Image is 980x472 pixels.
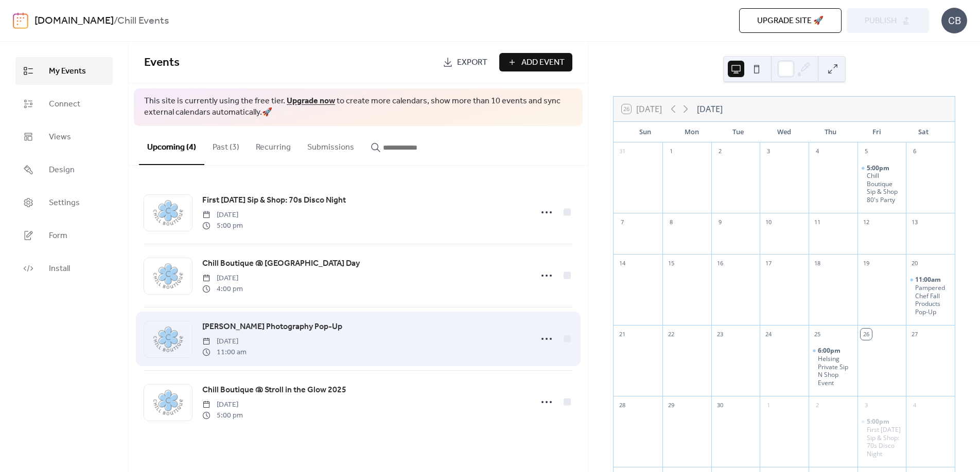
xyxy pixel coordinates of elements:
[757,15,824,27] span: Upgrade site 🚀
[622,122,668,142] div: Sun
[202,347,247,358] span: 11:00 am
[857,417,906,458] div: First Friday Sip & Shop: 70s Disco Night
[617,329,628,340] div: 21
[861,146,872,157] div: 5
[617,258,628,269] div: 14
[15,156,113,184] a: Design
[34,11,114,31] a: [DOMAIN_NAME]
[763,258,774,269] div: 17
[15,222,113,249] a: Form
[818,355,853,387] div: Helsing Private Sip N Shop Event
[739,8,842,33] button: Upgrade site 🚀
[521,57,565,69] span: Add Event
[202,284,243,295] span: 4:00 pm
[15,255,113,282] a: Install
[666,400,677,411] div: 29
[13,12,28,29] img: logo
[666,329,677,340] div: 22
[435,53,495,71] a: Export
[117,11,169,31] b: Chill Events
[15,90,113,118] a: Connect
[202,257,360,270] a: Chill Boutique @ [GEOGRAPHIC_DATA] Day
[809,347,857,387] div: Helsing Private Sip N Shop Event
[114,11,117,31] b: /
[202,194,346,207] span: First [DATE] Sip & Shop: 70s Disco Night
[49,98,80,111] span: Connect
[906,276,955,316] div: Pampered Chef Fall Products Pop-Up
[697,103,723,115] div: [DATE]
[144,96,572,119] span: This site is currently using the free tier. to create more calendars, show more than 10 events an...
[617,400,628,411] div: 28
[49,131,71,143] span: Views
[202,336,247,347] span: [DATE]
[867,172,902,204] div: Chill Boutique Sip & Shop 80's Party
[915,284,951,316] div: Pampered Chef Fall Products Pop-Up
[861,216,872,228] div: 12
[457,57,487,69] span: Export
[202,194,346,207] a: First [DATE] Sip & Shop: 70s Disco Night
[666,258,677,269] div: 15
[763,216,774,228] div: 10
[202,320,342,334] a: [PERSON_NAME] Photography Pop-Up
[861,329,872,340] div: 26
[139,126,204,165] button: Upcoming (4)
[299,126,362,164] button: Submissions
[287,93,335,109] a: Upgrade now
[900,122,947,142] div: Sat
[617,216,628,228] div: 7
[499,53,572,71] button: Add Event
[144,51,180,74] span: Events
[714,400,726,411] div: 30
[49,164,75,176] span: Design
[714,329,726,340] div: 23
[812,216,823,228] div: 11
[714,146,726,157] div: 2
[854,122,900,142] div: Fri
[202,384,346,397] a: Chill Boutique @ Stroll in the Glow 2025
[867,426,902,458] div: First [DATE] Sip & Shop: 70s Disco Night
[715,122,761,142] div: Tue
[941,8,967,33] div: CB
[15,189,113,216] a: Settings
[49,263,70,275] span: Install
[857,164,906,204] div: Chill Boutique Sip & Shop 80's Party
[909,258,920,269] div: 20
[915,276,942,284] span: 11:00am
[202,321,342,333] span: [PERSON_NAME] Photography Pop-Up
[668,122,714,142] div: Mon
[15,123,113,151] a: Views
[812,329,823,340] div: 25
[909,400,920,411] div: 4
[49,65,86,78] span: My Events
[909,146,920,157] div: 6
[761,122,808,142] div: Wed
[714,258,726,269] div: 16
[617,146,628,157] div: 31
[909,329,920,340] div: 27
[49,230,67,242] span: Form
[202,273,243,284] span: [DATE]
[909,216,920,228] div: 13
[202,210,243,221] span: [DATE]
[812,258,823,269] div: 18
[714,216,726,228] div: 9
[763,146,774,157] div: 3
[812,146,823,157] div: 4
[808,122,854,142] div: Thu
[666,146,677,157] div: 1
[818,347,842,355] span: 6:00pm
[867,164,891,172] span: 5:00pm
[15,57,113,85] a: My Events
[812,400,823,411] div: 2
[202,400,243,410] span: [DATE]
[666,216,677,228] div: 8
[763,329,774,340] div: 24
[202,221,243,231] span: 5:00 pm
[202,410,243,421] span: 5:00 pm
[861,258,872,269] div: 19
[763,400,774,411] div: 1
[867,417,891,426] span: 5:00pm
